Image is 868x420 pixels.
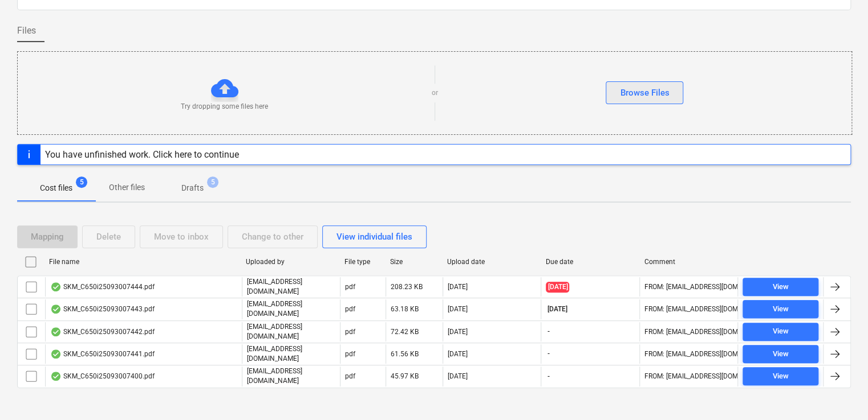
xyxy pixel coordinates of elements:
[743,367,818,385] button: View
[448,350,468,358] div: [DATE]
[772,281,788,294] div: View
[50,349,62,359] div: OCR finished
[50,304,155,314] div: SKM_C650i25093007443.pdf
[345,328,355,336] div: pdf
[772,370,788,383] div: View
[546,372,550,381] span: -
[345,305,355,313] div: pdf
[109,182,145,193] p: Other files
[40,182,72,194] p: Cost files
[50,282,62,291] div: OCR finished
[50,327,62,336] div: OCR finished
[644,258,733,266] div: Comment
[50,349,155,359] div: SKM_C650i25093007441.pdf
[247,299,335,319] p: [EMAIL_ADDRESS][DOMAIN_NAME]
[50,372,62,381] div: OCR finished
[345,372,355,380] div: pdf
[246,258,335,266] div: Uploaded by
[345,350,355,358] div: pdf
[743,278,818,296] button: View
[811,365,868,420] iframe: Chat Widget
[391,350,419,358] div: 61.56 KB
[181,102,268,112] p: Try dropping some files here
[17,51,852,135] div: Try dropping some files hereorBrowse Files
[17,24,36,38] span: Files
[620,85,669,100] div: Browse Files
[207,176,218,188] span: 5
[247,277,335,297] p: [EMAIL_ADDRESS][DOMAIN_NAME]
[743,300,818,318] button: View
[50,327,155,336] div: SKM_C650i25093007442.pdf
[247,344,335,364] p: [EMAIL_ADDRESS][DOMAIN_NAME]
[448,283,468,291] div: [DATE]
[181,182,204,194] p: Drafts
[448,305,468,313] div: [DATE]
[391,328,419,336] div: 72.42 KB
[546,327,550,336] span: -
[448,328,468,336] div: [DATE]
[447,258,537,266] div: Upload date
[448,372,468,380] div: [DATE]
[50,304,62,314] div: OCR finished
[76,176,87,188] span: 5
[546,349,550,359] span: -
[344,258,381,266] div: File type
[345,283,355,291] div: pdf
[606,81,683,104] button: Browse Files
[546,258,635,266] div: Due date
[391,283,423,291] div: 208.23 KB
[391,305,419,313] div: 63.18 KB
[772,325,788,338] div: View
[546,282,569,293] span: [DATE]
[432,88,438,98] p: or
[322,225,427,248] button: View individual files
[743,345,818,363] button: View
[390,258,438,266] div: Size
[247,367,335,386] p: [EMAIL_ADDRESS][DOMAIN_NAME]
[49,258,237,266] div: File name
[336,229,412,244] div: View individual files
[772,348,788,361] div: View
[391,372,419,380] div: 45.97 KB
[247,322,335,341] p: [EMAIL_ADDRESS][DOMAIN_NAME]
[772,303,788,316] div: View
[546,304,568,314] span: [DATE]
[743,323,818,341] button: View
[50,372,155,381] div: SKM_C650i25093007400.pdf
[45,149,239,160] div: You have unfinished work. Click here to continue
[50,282,155,291] div: SKM_C650i25093007444.pdf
